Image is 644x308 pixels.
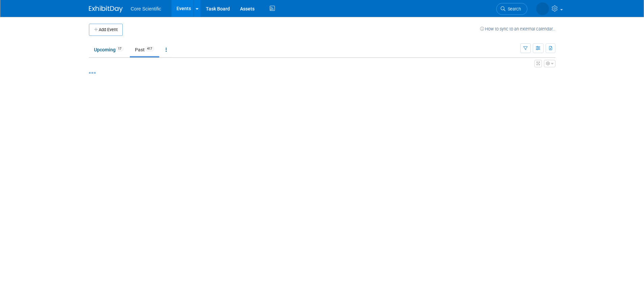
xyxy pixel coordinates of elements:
[89,43,128,56] a: Upcoming17
[131,6,161,11] span: Core Scientific
[89,24,123,36] button: Add Event
[89,6,123,13] img: ExhibitDay
[536,2,549,15] img: Alyona Yurchenko
[89,72,96,74] img: loading...
[130,43,159,56] a: Past417
[505,6,521,11] span: Search
[116,46,123,51] span: 17
[496,3,527,15] a: Search
[145,46,154,51] span: 417
[480,26,555,31] a: How to sync to an external calendar...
